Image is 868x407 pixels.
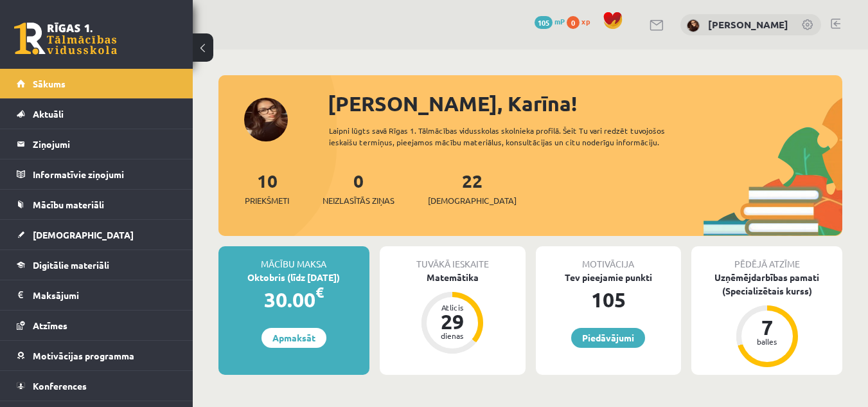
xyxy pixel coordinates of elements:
span: Mācību materiāli [33,199,104,210]
span: Digitālie materiāli [33,259,109,271]
span: Neizlasītās ziņas [323,194,394,207]
a: Motivācijas programma [17,341,177,370]
div: Mācību maksa [218,246,369,271]
a: Konferences [17,371,177,401]
a: Sākums [17,69,177,98]
div: Oktobris (līdz [DATE]) [218,271,369,284]
span: xp [581,16,590,26]
a: Informatīvie ziņojumi [17,159,177,189]
span: Aktuāli [33,108,64,120]
span: [DEMOGRAPHIC_DATA] [33,229,134,240]
a: [PERSON_NAME] [708,18,788,31]
span: [DEMOGRAPHIC_DATA] [428,194,517,207]
span: 0 [567,16,580,29]
div: Tev pieejamie punkti [536,271,682,284]
a: Mācību materiāli [17,190,177,219]
div: 7 [748,317,786,338]
div: 30.00 [218,284,369,315]
img: Karīna Maļuta [687,19,700,32]
a: 0Neizlasītās ziņas [323,169,394,207]
span: 105 [535,16,553,29]
div: Uzņēmējdarbības pamati (Specializētais kurss) [691,271,842,298]
a: Maksājumi [17,280,177,310]
a: Aktuāli [17,99,177,129]
a: Piedāvājumi [571,328,645,348]
div: Laipni lūgts savā Rīgas 1. Tālmācības vidusskolas skolnieka profilā. Šeit Tu vari redzēt tuvojošo... [329,125,704,148]
div: Tuvākā ieskaite [380,246,526,271]
legend: Ziņojumi [33,129,177,159]
a: Matemātika Atlicis 29 dienas [380,271,526,356]
a: Rīgas 1. Tālmācības vidusskola [14,23,117,55]
a: Apmaksāt [261,328,326,348]
span: Priekšmeti [245,194,289,207]
legend: Informatīvie ziņojumi [33,159,177,189]
div: Matemātika [380,271,526,284]
a: [DEMOGRAPHIC_DATA] [17,220,177,249]
a: Digitālie materiāli [17,250,177,280]
span: € [315,283,324,302]
span: mP [554,16,565,26]
span: Atzīmes [33,320,67,331]
div: 105 [536,284,682,315]
div: Pēdējā atzīme [691,246,842,271]
a: Uzņēmējdarbības pamati (Specializētais kurss) 7 balles [691,271,842,369]
span: Sākums [33,78,66,89]
a: 0 xp [567,16,596,26]
a: 10Priekšmeti [245,169,289,207]
div: balles [748,338,786,345]
span: Motivācijas programma [33,350,134,361]
a: Atzīmes [17,311,177,340]
div: Motivācija [536,246,682,271]
a: 22[DEMOGRAPHIC_DATA] [428,169,517,207]
div: dienas [433,332,472,339]
div: Atlicis [433,303,472,311]
span: Konferences [33,380,87,392]
div: [PERSON_NAME], Karīna! [328,88,842,119]
legend: Maksājumi [33,280,177,310]
a: 105 mP [535,16,565,26]
div: 29 [433,311,472,332]
a: Ziņojumi [17,129,177,159]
